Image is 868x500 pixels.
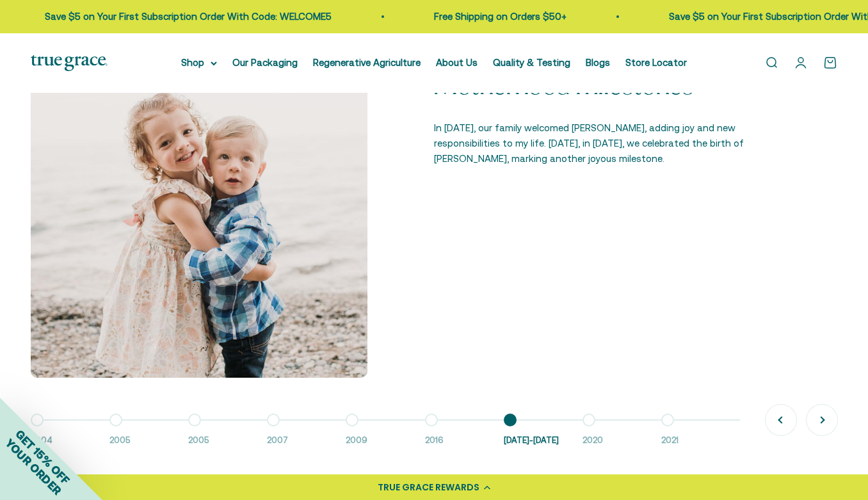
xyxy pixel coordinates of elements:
span: 2005 [188,434,254,448]
span: 2007 [267,434,333,448]
a: Our Packaging [232,57,298,68]
span: 2005 [109,434,175,448]
a: Blogs [586,57,610,68]
button: 2007 [267,420,346,448]
button: 2021 [661,420,740,448]
p: In [DATE], our family welcomed [PERSON_NAME], adding joy and new responsibilities to my life. [DA... [434,120,771,166]
div: TRUE GRACE REWARDS [378,481,479,494]
a: Quality & Testing [493,57,570,68]
span: [DATE]-[DATE] [504,434,570,448]
summary: Shop [181,55,217,70]
a: Regenerative Agriculture [313,57,421,68]
a: Store Locator [625,57,687,68]
button: 2016 [425,420,504,448]
span: 2020 [583,434,648,448]
span: 2016 [425,434,491,448]
span: 2009 [346,434,412,448]
button: 2020 [583,420,661,448]
span: 2021 [661,434,727,448]
p: Motherhood milestones [434,72,771,100]
span: YOUR ORDER [3,436,64,497]
a: About Us [436,57,478,68]
button: [DATE]-[DATE] [504,420,583,448]
span: GET 15% OFF [13,427,72,487]
a: Free Shipping on Orders $50+ [431,11,563,22]
p: Save $5 on Your First Subscription Order With Code: WELCOME5 [42,9,328,24]
button: 2005 [188,420,267,448]
button: 2009 [346,420,424,448]
button: 2005 [109,420,188,448]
